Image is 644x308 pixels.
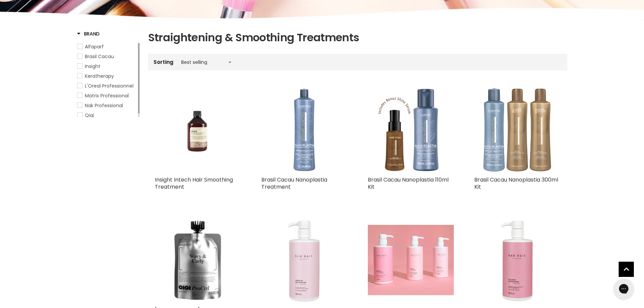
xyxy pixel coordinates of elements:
h3: Brand [77,30,100,37]
span: Keratherapy [85,73,114,79]
span: L'Oreal Professionnel [85,82,134,89]
span: Alfaparf [85,43,104,50]
iframe: Gorgias live chat messenger [610,276,637,301]
label: Sorting [153,59,173,65]
img: Brasil Cacau Nanoplastia 110ml Kit [368,87,454,173]
a: Matrix Professional [77,92,137,99]
a: Insight [77,63,137,70]
a: Qiqi [77,112,137,119]
h1: Straightening & Smoothing Treatments [148,30,567,45]
img: Nak Hair Keratin Smoothing Sealant - Step 2 [368,225,454,295]
a: Insight Intech Hair Smoothing Treatment [155,87,241,173]
a: Brasil Cacau Nanoplastia 300ml Kit [474,176,558,191]
a: Keratherapy [77,72,137,80]
a: Nak Professional [77,102,137,109]
a: Insight Intech Hair Smoothing Treatment [155,176,233,191]
img: Nak Hair Keratin Smoothing Shampoo - Step 1 [474,217,560,303]
img: Brasil Cacau Nanoplastia 300ml Kit [474,87,560,173]
img: Qiqi Vega Permanent Hair Straightening Wavy & Curly Hair [155,217,241,303]
span: Matrix Professional [85,92,129,99]
img: Nak Hair Keratin Smoothing Masque - Step 3 [261,217,348,303]
a: Brasil Cacau Nanoplastia 110ml Kit [368,176,449,191]
a: Brasil Cacau [77,53,137,60]
img: Brasil Cacau Nanoplastia Treatment [261,87,348,173]
img: Insight Intech Hair Smoothing Treatment [155,101,241,159]
a: L'Oreal Professionnel [77,82,137,90]
a: Alfaparf [77,43,137,50]
a: Nak Hair Keratin Smoothing Sealant - Step 2 [368,217,454,303]
a: Brasil Cacau Nanoplastia Treatment [261,176,327,191]
span: Insight [85,63,100,70]
span: Brasil Cacau [85,53,114,60]
span: Nak Professional [85,102,123,109]
span: Qiqi [85,112,94,119]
